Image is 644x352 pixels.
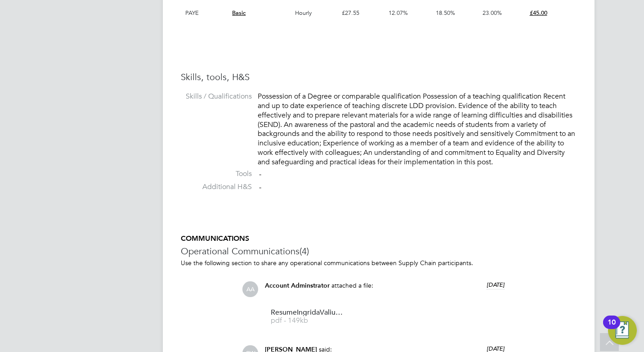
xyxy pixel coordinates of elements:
button: Open Resource Center, 10 new notifications [608,316,637,345]
h5: COMMUNICATIONS [181,234,577,244]
h3: Skills, tools, H&S [181,71,577,83]
span: attached a file: [331,281,373,289]
span: AA [242,281,258,297]
span: pdf - 149kb [271,317,343,324]
label: Additional H&S [181,182,252,192]
span: 12.07% [389,9,408,17]
span: 18.50% [436,9,455,17]
span: Account Adminstrator [265,282,330,289]
span: ResumeIngridaValiukiene [271,309,343,316]
span: 23.00% [483,9,502,17]
div: Possession of a Degree or comparable qualification Possession of a teaching qualification Recent ... [258,92,577,167]
span: £45.00 [530,9,547,17]
span: Basic [232,9,246,17]
label: Skills / Qualifications [181,92,252,101]
a: ResumeIngridaValiukiene pdf - 149kb [271,309,343,324]
span: (4) [300,245,309,257]
div: 10 [608,322,616,334]
p: Use the following section to share any operational communications between Supply Chain participants. [181,259,577,267]
h3: Operational Communications [181,245,577,257]
span: - [259,183,261,192]
label: Tools [181,169,252,179]
span: [DATE] [487,281,505,289]
span: - [259,170,261,179]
